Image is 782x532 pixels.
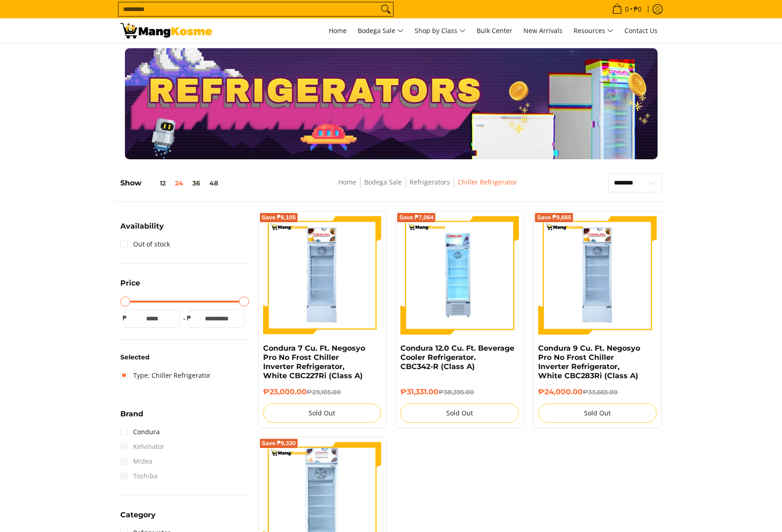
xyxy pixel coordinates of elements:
span: Save ₱9,330 [262,441,296,446]
summary: Open [120,223,164,237]
img: Bodega Sale Refrigerator l Mang Kosme: Home Appliances Warehouse Sale Chiller Refrigerator [120,23,212,39]
a: Condura 9 Cu. Ft. Negosyo Pro No Frost Chiller Inverter Refrigerator, White CBC283Ri (Class A) [538,344,640,380]
span: Availability [120,223,164,230]
h6: ₱31,331.00 [400,387,519,397]
button: Sold Out [538,403,657,423]
h6: Selected [120,353,249,362]
nav: Main Menu [221,18,662,43]
a: Condura 12.0 Cu. Ft. Beverage Cooler Refrigerator. CBC342-R (Class A) [400,344,514,371]
nav: Breadcrumbs [277,177,579,197]
a: Out of stock [120,237,170,252]
span: Home [329,26,347,35]
a: Resources [569,18,618,43]
span: Contact Us [624,26,658,35]
button: 36 [188,179,205,187]
a: Refrigerators [410,178,450,186]
a: Condura 7 Cu. Ft. Negosyo Pro No Frost Chiller Inverter Refrigerator, White CBC227Ri (Class A) [263,344,365,380]
button: Sold Out [400,403,519,423]
span: Resources [574,25,613,37]
span: ₱ [120,314,129,323]
span: New Arrivals [523,26,563,35]
span: Save ₱6,105 [262,215,296,220]
del: ₱38,395.00 [439,388,474,396]
span: Brand [120,410,143,418]
a: Type: Chiller Refrigerator [120,368,211,383]
button: 48 [205,179,223,187]
button: Sold Out [263,403,382,423]
span: 0 [624,6,630,12]
span: Bodega Sale [358,25,404,37]
a: New Arrivals [519,18,567,43]
button: Search [378,2,393,16]
h5: Show [120,179,223,188]
span: Bulk Center [477,26,512,35]
span: Toshiba [120,469,158,483]
summary: Open [120,511,156,526]
img: Condura 9 Cu. Ft. Negosyo Pro No Frost Chiller Inverter Refrigerator, White CBC283Ri (Class A) [538,216,657,335]
a: Contact Us [620,18,662,43]
h6: ₱23,000.00 [263,387,382,397]
span: Chiller Refrigerator [458,177,517,188]
h6: ₱24,000.00 [538,387,657,397]
span: Save ₱9,665 [537,215,571,220]
span: Save ₱7,064 [399,215,433,220]
del: ₱33,665.00 [583,388,618,396]
span: • [609,4,644,14]
summary: Open [120,410,143,425]
a: Bodega Sale [353,18,408,43]
span: Shop by Class [415,25,466,37]
span: Kelvinator [120,439,164,454]
span: Category [120,511,156,519]
a: Home [338,178,356,186]
img: Condura 12.0 Cu. Ft. Beverage Cooler Refrigerator. CBC342-R (Class A) [400,216,519,335]
span: ₱0 [632,6,643,12]
a: Home [324,18,351,43]
span: ₱ [185,314,194,323]
button: 12 [141,179,170,187]
del: ₱29,105.00 [307,388,341,396]
a: Shop by Class [410,18,470,43]
span: Midea [120,454,152,469]
a: Condura [120,425,160,439]
a: Bodega Sale [364,178,402,186]
img: Condura 7 Cu. Ft. Negosyo Pro No Frost Chiller Inverter Refrigerator, White CBC227Ri (Class A) [263,216,382,335]
a: Bulk Center [472,18,517,43]
summary: Open [120,280,140,294]
button: 24 [170,179,188,187]
span: Price [120,280,140,287]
